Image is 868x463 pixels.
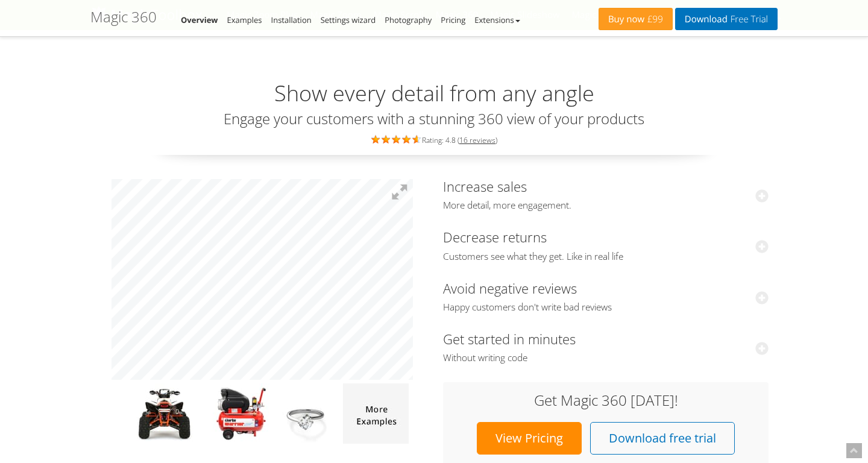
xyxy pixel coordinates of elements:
span: More detail, more engagement. [443,200,769,212]
a: Avoid negative reviewsHappy customers don't write bad reviews [443,279,769,313]
span: Free Trial [728,14,768,24]
h3: Engage your customers with a stunning 360 view of your products [90,111,778,127]
a: Extensions [474,14,520,25]
a: DownloadFree Trial [675,8,778,30]
div: Rating: 4.8 ( ) [90,133,778,146]
h1: Magic 360 [90,9,157,25]
a: Settings wizard [321,14,376,25]
span: Customers see what they get. Like in real life [443,251,769,263]
img: more magic 360 demos [343,383,409,444]
a: Buy now£99 [599,8,673,30]
a: Overview [181,14,218,25]
a: Download free trial [590,422,735,455]
span: £99 [644,14,663,24]
a: Pricing [441,14,465,25]
a: View Pricing [477,422,582,455]
a: Installation [271,14,312,25]
a: Get started in minutesWithout writing code [443,330,769,364]
a: Examples [227,14,262,25]
a: 16 reviews [459,135,495,145]
a: Photography [385,14,432,25]
span: Happy customers don't write bad reviews [443,301,769,313]
a: Increase salesMore detail, more engagement. [443,177,769,212]
h2: Show every detail from any angle [90,81,778,106]
span: Without writing code [443,352,769,364]
a: Decrease returnsCustomers see what they get. Like in real life [443,228,769,262]
h3: Get Magic 360 [DATE]! [455,392,756,408]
